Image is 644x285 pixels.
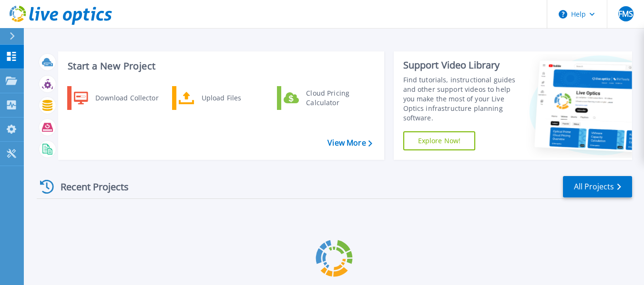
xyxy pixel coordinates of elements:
[403,75,522,123] div: Find tutorials, instructional guides and other support videos to help you make the most of your L...
[172,86,270,110] a: Upload Files
[327,138,372,147] a: View More
[403,131,476,150] a: Explore Now!
[91,88,163,108] div: Download Collector
[37,175,142,198] div: Recent Projects
[403,59,522,71] div: Support Video Library
[301,88,372,108] div: Cloud Pricing Calculator
[68,61,372,71] h3: Start a New Project
[618,10,633,18] span: FMS
[67,86,165,110] a: Download Collector
[563,176,632,197] a: All Projects
[197,88,267,108] div: Upload Files
[277,86,375,110] a: Cloud Pricing Calculator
